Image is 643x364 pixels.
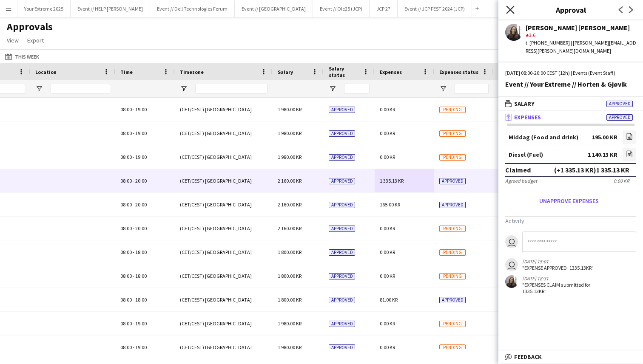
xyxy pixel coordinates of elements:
[380,106,395,113] span: 0.00 KR
[133,178,134,184] span: -
[329,226,355,232] span: Approved
[135,106,147,113] span: 19:00
[380,201,400,208] span: 165.00 KR
[278,320,302,327] span: 1 980.00 KR
[180,85,188,93] button: Open Filter Menu
[35,85,43,93] button: Open Filter Menu
[278,344,302,350] span: 1 980.00 KR
[329,65,359,78] span: Salary status
[505,80,636,88] div: Event // Your Extreme // Horten & Gjøvik
[135,178,147,184] span: 20:00
[505,166,531,174] div: Claimed
[133,296,134,303] span: -
[175,217,273,240] div: (CET/CEST) [GEOGRAPHIC_DATA]
[3,51,41,62] button: This Week
[135,249,147,255] span: 18:00
[380,344,395,350] span: 0.00 KR
[133,273,134,279] span: -
[380,273,395,279] span: 0.00 KR
[175,312,273,335] div: (CET/CEST) [GEOGRAPHIC_DATA]
[135,225,147,231] span: 20:00
[175,264,273,288] div: (CET/CEST) [GEOGRAPHIC_DATA]
[133,249,134,255] span: -
[498,4,643,15] h3: Approval
[133,344,134,350] span: -
[329,178,355,184] span: Approved
[175,336,273,359] div: (CET/CEST) [GEOGRAPHIC_DATA]
[135,130,147,136] span: 19:00
[439,249,466,256] span: Pending
[455,84,489,94] input: Expenses status Filter Input
[380,154,395,160] span: 0.00 KR
[135,154,147,160] span: 19:00
[278,225,302,231] span: 2 160.00 KR
[554,166,629,174] div: (+1 335.13 KR) 1 335.13 KR
[329,202,355,208] span: Approved
[175,240,273,264] div: (CET/CEST) [GEOGRAPHIC_DATA]
[7,37,19,44] span: View
[329,130,355,137] span: Approved
[329,321,355,327] span: Approved
[526,24,636,31] div: [PERSON_NAME] [PERSON_NAME]
[439,344,466,351] span: Pending
[27,37,44,44] span: Export
[24,35,47,46] a: Export
[329,249,355,256] span: Approved
[278,296,302,303] span: 1 800.00 KR
[135,320,147,327] span: 19:00
[439,85,447,93] button: Open Filter Menu
[120,130,132,136] span: 08:00
[505,194,633,208] button: Unapprove expenses
[71,0,150,17] button: Event // HELP [PERSON_NAME]
[439,178,466,184] span: Approved
[150,0,235,17] button: Event // Dell Technologies Forum
[133,201,134,208] span: -
[505,178,537,184] div: Agreed budget
[195,84,267,94] input: Timezone Filter Input
[509,152,543,158] div: Diesel (Fuel)
[120,273,132,279] span: 08:00
[606,114,633,121] span: Approved
[439,202,466,208] span: Approved
[592,134,617,141] div: 195.00 KR
[120,154,132,160] span: 08:00
[175,193,273,216] div: (CET/CEST) [GEOGRAPHIC_DATA]
[329,273,355,279] span: Approved
[439,69,478,75] span: Expenses status
[439,107,466,113] span: Pending
[498,124,643,305] div: ExpensesApproved
[135,201,147,208] span: 20:00
[522,275,610,282] div: [DATE] 18:31
[526,39,636,54] div: t. [PHONE_NUMBER] | [PERSON_NAME][EMAIL_ADDRESS][PERSON_NAME][DOMAIN_NAME]
[439,130,466,137] span: Pending
[51,84,110,94] input: Location Filter Input
[439,273,466,279] span: Pending
[522,258,594,265] div: [DATE] 15:01
[505,258,518,271] app-user-avatar: Lars Songe
[505,275,518,288] app-user-avatar: Helene Sofie Braaten
[526,31,636,39] div: 3.6
[120,225,132,231] span: 08:00
[135,344,147,350] span: 19:00
[235,0,313,17] button: Event // [GEOGRAPHIC_DATA]
[120,320,132,327] span: 08:00
[329,344,355,351] span: Approved
[278,249,302,255] span: 1 800.00 KR
[180,69,204,75] span: Timezone
[120,249,132,255] span: 08:00
[514,353,542,361] span: Feedback
[505,217,636,225] h3: Activity
[370,0,398,17] button: JCP 27
[313,0,370,17] button: Event // Ole25 (JCP)
[278,106,302,113] span: 1 980.00 KR
[120,106,132,113] span: 08:00
[498,111,643,124] mat-expansion-panel-header: ExpensesApproved
[380,178,404,184] span: 1 335.13 KR
[614,178,629,184] div: 0.00 KR
[135,273,147,279] span: 18:00
[522,282,610,294] div: "EXPENSES CLAIM submitted for 1335.13KR"
[35,69,57,75] span: Location
[175,121,273,145] div: (CET/CEST) [GEOGRAPHIC_DATA]
[380,320,395,327] span: 0.00 KR
[278,154,302,160] span: 1 980.00 KR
